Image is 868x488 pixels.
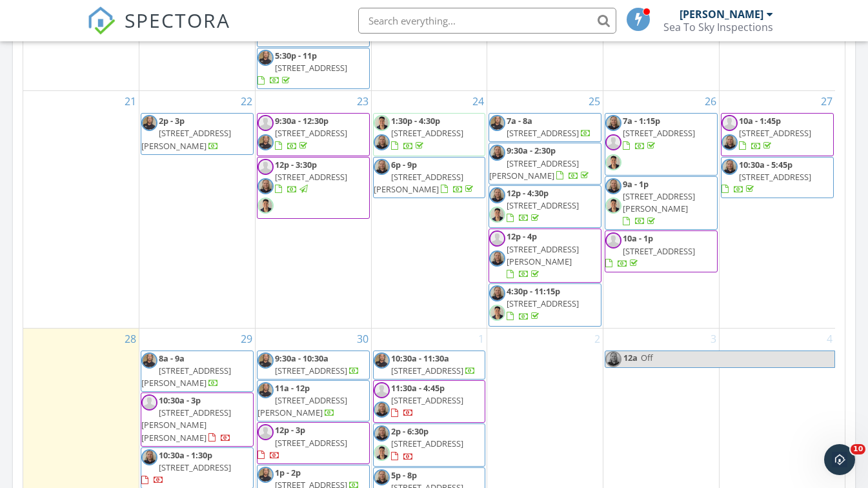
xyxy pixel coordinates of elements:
[605,351,621,367] img: 20250924_181607.jpg
[507,285,560,297] span: 4:30p - 11:15p
[623,115,695,151] a: 7a - 1:15p [STREET_ADDRESS]
[275,424,305,436] span: 12p - 3p
[739,159,792,170] span: 10:30a - 5:45p
[603,91,720,328] td: Go to September 26, 2025
[391,438,463,449] span: [STREET_ADDRESS]
[257,424,274,440] img: default-user-f0147aede5fd5fa78ca7ade42f37bd4542148d508eef1c3d3ea960f66861d68b.jpg
[391,127,463,139] span: [STREET_ADDRESS]
[141,352,157,369] img: screenshot_20250822_222728_gallery.jpg
[374,115,390,131] img: 20250821_163655.jpg
[275,171,347,183] span: [STREET_ADDRESS]
[851,444,865,454] span: 10
[374,425,390,442] img: 20250924_181607.jpg
[507,230,579,280] a: 12p - 4p [STREET_ADDRESS][PERSON_NAME]
[275,159,347,195] a: 12p - 3:30p [STREET_ADDRESS]
[489,113,601,142] a: 7a - 8a [STREET_ADDRESS]
[818,91,835,112] a: Go to September 27, 2025
[391,115,440,127] span: 1:30p - 4:30p
[358,8,616,34] input: Search everything...
[374,352,390,369] img: screenshot_20250822_222728_gallery.jpg
[623,351,638,367] span: 12a
[489,305,505,321] img: 20250821_163655.jpg
[373,113,486,156] a: 1:30p - 4:30p [STREET_ADDRESS]
[824,444,855,475] iframe: Intercom live chat
[255,91,371,328] td: Go to September 23, 2025
[371,91,487,328] td: Go to September 24, 2025
[489,207,505,223] img: 20250821_163655.jpg
[489,283,601,326] a: 4:30p - 11:15p [STREET_ADDRESS]
[489,230,505,247] img: default-user-f0147aede5fd5fa78ca7ade42f37bd4542148d508eef1c3d3ea960f66861d68b.jpg
[605,198,621,214] img: 20250821_163655.jpg
[122,329,139,349] a: Go to September 28, 2025
[739,171,811,183] span: [STREET_ADDRESS]
[721,157,834,199] a: 10:30a - 5:45p [STREET_ADDRESS]
[159,394,201,406] span: 10:30a - 3p
[159,115,185,127] span: 2p - 3p
[507,145,556,156] span: 9:30a - 2:30p
[489,185,601,228] a: 12p - 4:30p [STREET_ADDRESS]
[257,380,370,422] a: 11a - 12p [STREET_ADDRESS][PERSON_NAME]
[354,91,371,112] a: Go to September 23, 2025
[489,145,591,181] a: 9:30a - 2:30p [STREET_ADDRESS][PERSON_NAME]
[23,91,139,328] td: Go to September 21, 2025
[739,115,811,151] a: 10a - 1:45p [STREET_ADDRESS]
[257,382,347,418] a: 11a - 12p [STREET_ADDRESS][PERSON_NAME]
[489,143,601,185] a: 9:30a - 2:30p [STREET_ADDRESS][PERSON_NAME]
[141,392,254,447] a: 10:30a - 3p [STREET_ADDRESS][PERSON_NAME][PERSON_NAME]
[507,243,579,267] span: [STREET_ADDRESS][PERSON_NAME]
[159,462,231,473] span: [STREET_ADDRESS]
[141,352,231,389] a: 8a - 9a [STREET_ADDRESS][PERSON_NAME]
[623,127,695,139] span: [STREET_ADDRESS]
[373,380,486,423] a: 11:30a - 4:45p [STREET_ADDRESS]
[391,115,463,151] a: 1:30p - 4:30p [STREET_ADDRESS]
[507,187,579,223] a: 12p - 4:30p [STREET_ADDRESS]
[641,352,653,363] span: Off
[275,115,328,127] span: 9:30a - 12:30p
[275,115,347,151] a: 9:30a - 12:30p [STREET_ADDRESS]
[708,329,719,349] a: Go to October 3, 2025
[507,285,579,321] a: 4:30p - 11:15p [STREET_ADDRESS]
[374,159,476,195] a: 6p - 9p [STREET_ADDRESS][PERSON_NAME]
[391,365,463,376] span: [STREET_ADDRESS]
[257,113,370,156] a: 9:30a - 12:30p [STREET_ADDRESS]
[139,91,256,328] td: Go to September 22, 2025
[141,407,231,443] span: [STREET_ADDRESS][PERSON_NAME][PERSON_NAME]
[159,352,185,364] span: 8a - 9a
[141,394,157,411] img: default-user-f0147aede5fd5fa78ca7ade42f37bd4542148d508eef1c3d3ea960f66861d68b.jpg
[374,402,390,418] img: 20250924_181607.jpg
[257,50,274,66] img: screenshot_20250822_222728_gallery.jpg
[275,352,328,364] span: 9:30a - 10:30a
[374,445,390,461] img: 20250821_163655.jpg
[623,190,695,214] span: [STREET_ADDRESS][PERSON_NAME]
[722,115,738,131] img: default-user-f0147aede5fd5fa78ca7ade42f37bd4542148d508eef1c3d3ea960f66861d68b.jpg
[257,424,347,460] a: 12p - 3p [STREET_ADDRESS]
[391,425,429,437] span: 2p - 6:30p
[275,365,347,376] span: [STREET_ADDRESS]
[623,178,649,190] span: 9a - 1p
[507,127,579,139] span: [STREET_ADDRESS]
[489,285,505,301] img: 20250924_181607.jpg
[275,352,359,376] a: 9:30a - 10:30a [STREET_ADDRESS]
[257,159,274,175] img: default-user-f0147aede5fd5fa78ca7ade42f37bd4542148d508eef1c3d3ea960f66861d68b.jpg
[605,232,695,269] a: 10a - 1p [STREET_ADDRESS]
[722,159,811,195] a: 10:30a - 5:45p [STREET_ADDRESS]
[275,467,301,478] span: 1p - 2p
[391,382,445,394] span: 11:30a - 4:45p
[141,127,231,151] span: [STREET_ADDRESS][PERSON_NAME]
[391,425,463,462] a: 2p - 6:30p [STREET_ADDRESS]
[257,134,274,150] img: screenshot_20250822_222728_gallery.jpg
[275,50,317,61] span: 5:30p - 11p
[507,115,532,127] span: 7a - 8a
[141,115,157,131] img: screenshot_20250822_222728_gallery.jpg
[605,134,621,150] img: default-user-f0147aede5fd5fa78ca7ade42f37bd4542148d508eef1c3d3ea960f66861d68b.jpg
[489,145,505,161] img: 20250924_181607.jpg
[719,91,835,328] td: Go to September 27, 2025
[257,394,347,418] span: [STREET_ADDRESS][PERSON_NAME]
[391,394,463,406] span: [STREET_ADDRESS]
[374,171,463,195] span: [STREET_ADDRESS][PERSON_NAME]
[257,467,274,483] img: screenshot_20250822_222728_gallery.jpg
[722,134,738,150] img: 20250924_181607.jpg
[257,198,274,214] img: 20250821_163655.jpg
[605,113,718,176] a: 7a - 1:15p [STREET_ADDRESS]
[739,115,781,127] span: 10a - 1:45p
